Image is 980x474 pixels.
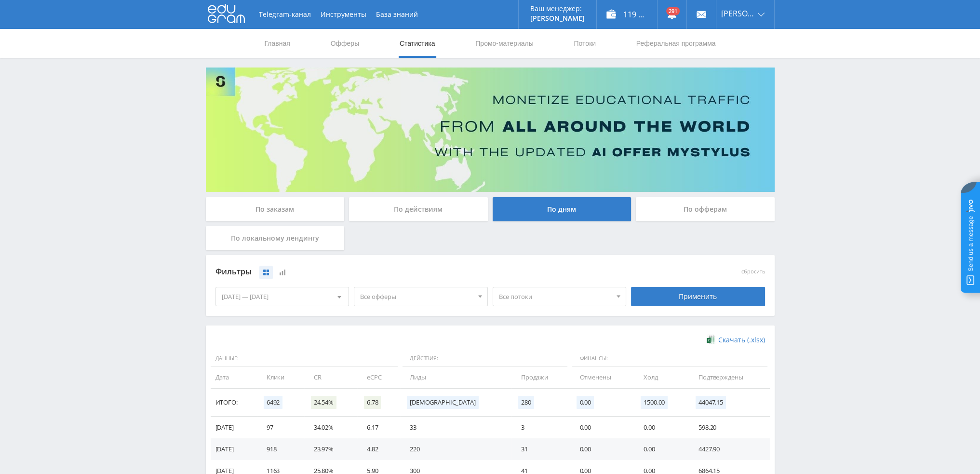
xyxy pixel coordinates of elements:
div: Применить [631,287,765,306]
td: Продажи [511,366,570,388]
p: [PERSON_NAME] [530,14,585,22]
td: 598.20 [689,417,769,438]
a: Промо-материалы [474,29,534,58]
div: [DATE] — [DATE] [216,287,349,306]
td: Подтверждены [689,366,769,388]
td: 0.00 [570,438,634,460]
span: 6492 [264,396,282,409]
td: Отменены [570,366,634,388]
span: 280 [518,396,534,409]
a: Реферальная программа [635,29,717,58]
td: 33 [400,417,511,438]
td: 4.82 [357,438,400,460]
div: По действиям [349,197,488,221]
td: 0.00 [634,438,689,460]
td: 23.97% [304,438,357,460]
a: Скачать (.xlsx) [707,335,765,345]
span: 1500.00 [641,396,668,409]
div: Фильтры [215,265,627,279]
img: Banner [206,68,775,192]
p: Ваш менеджер: [530,5,585,13]
span: [DEMOGRAPHIC_DATA] [407,396,478,409]
a: Потоки [573,29,597,58]
td: eCPC [357,366,400,388]
span: Все офферы [360,287,473,306]
div: По дням [493,197,631,221]
td: 0.00 [570,417,634,438]
td: [DATE] [211,438,257,460]
td: 97 [257,417,304,438]
a: Статистика [399,29,436,58]
span: Данные: [211,351,398,367]
td: 31 [511,438,570,460]
a: Офферы [330,29,361,58]
a: Главная [264,29,291,58]
span: 0.00 [577,396,593,409]
span: Действия: [403,351,567,367]
button: сбросить [741,269,765,275]
img: xlsx [707,335,715,344]
div: По локальному лендингу [206,226,345,250]
td: 918 [257,438,304,460]
div: По офферам [636,197,775,221]
td: Лиды [400,366,511,388]
span: Финансы: [572,351,767,367]
td: 34.02% [304,417,357,438]
td: Итого: [211,389,257,417]
td: [DATE] [211,417,257,438]
td: Холд [634,366,689,388]
td: 220 [400,438,511,460]
span: Скачать (.xlsx) [718,336,765,344]
td: Дата [211,366,257,388]
td: Клики [257,366,304,388]
td: 4427.90 [689,438,769,460]
span: Все потоки [499,287,612,306]
span: 44047.15 [696,396,726,409]
td: 0.00 [634,417,689,438]
span: 24.54% [311,396,336,409]
div: По заказам [206,197,345,221]
span: [PERSON_NAME] [721,10,755,17]
td: 3 [511,417,570,438]
span: 6.78 [364,396,381,409]
td: CR [304,366,357,388]
td: 6.17 [357,417,400,438]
